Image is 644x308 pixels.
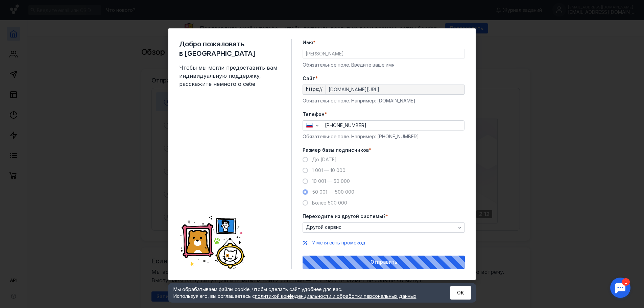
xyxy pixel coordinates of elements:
div: Обязательное поле. Например: [PHONE_NUMBER] [303,133,465,140]
span: У меня есть промокод [312,240,365,245]
div: Обязательное поле. Введите ваше имя [303,62,465,68]
div: Обязательное поле. Например: [DOMAIN_NAME] [303,97,465,104]
span: Размер базы подписчиков [303,147,369,153]
span: Телефон [303,111,325,118]
span: Чтобы мы могли предоставить вам индивидуальную поддержку, расскажите немного о себе [179,64,281,88]
button: Другой сервис [303,222,465,233]
span: Имя [303,39,313,46]
a: политикой конфиденциальности и обработки персональных данных [255,293,416,299]
button: У меня есть промокод [312,239,365,246]
span: Другой сервис [306,224,341,230]
span: Cайт [303,75,315,82]
div: Мы обрабатываем файлы cookie, чтобы сделать сайт удобнее для вас. Используя его, вы соглашаетесь c [173,286,434,300]
div: 1 [15,4,23,11]
button: ОК [450,286,471,300]
span: Добро пожаловать в [GEOGRAPHIC_DATA] [179,39,281,58]
span: Переходите из другой системы? [303,213,386,220]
